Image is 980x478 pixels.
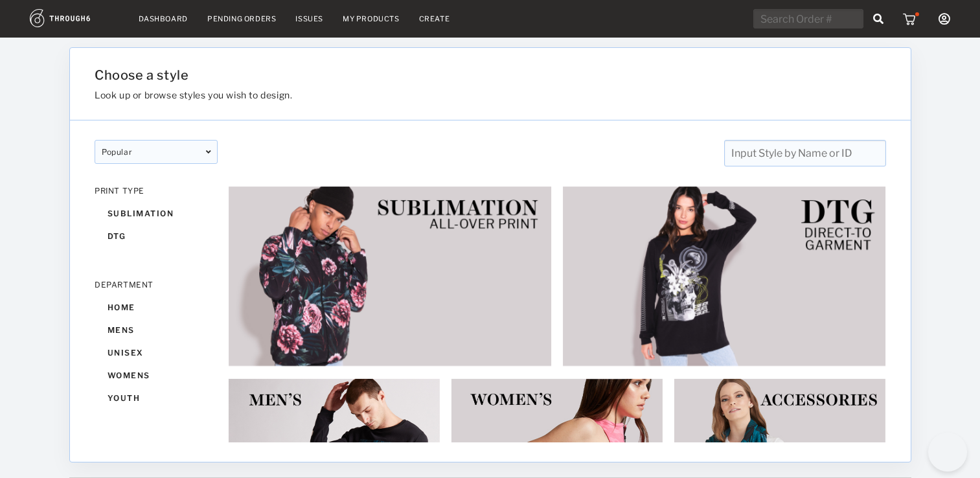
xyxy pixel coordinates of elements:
[95,442,218,451] div: CATEGORY
[95,140,218,164] div: popular
[95,280,218,290] div: DEPARTMENT
[562,186,886,367] img: 2e253fe2-a06e-4c8d-8f72-5695abdd75b9.jpg
[95,319,218,341] div: mens
[95,67,753,83] h1: Choose a style
[95,296,218,319] div: home
[207,14,276,23] a: Pending Orders
[95,186,218,196] div: PRINT TYPE
[903,12,919,25] img: icon_cart_red_dot.b92b630d.svg
[295,14,323,23] a: Issues
[928,433,967,472] iframe: Toggle Customer Support
[30,9,119,27] img: logo.1c10ca64.svg
[95,225,218,247] div: dtg
[95,202,218,225] div: sublimation
[95,341,218,364] div: unisex
[343,14,400,23] a: My Products
[95,364,218,387] div: womens
[724,140,885,166] input: Input Style by Name or ID
[139,14,188,23] a: Dashboard
[228,186,552,367] img: 6ec95eaf-68e2-44b2-82ac-2cbc46e75c33.jpg
[95,89,753,100] h3: Look up or browse styles you wish to design.
[753,9,863,28] input: Search Order #
[95,387,218,409] div: youth
[419,14,450,23] a: Create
